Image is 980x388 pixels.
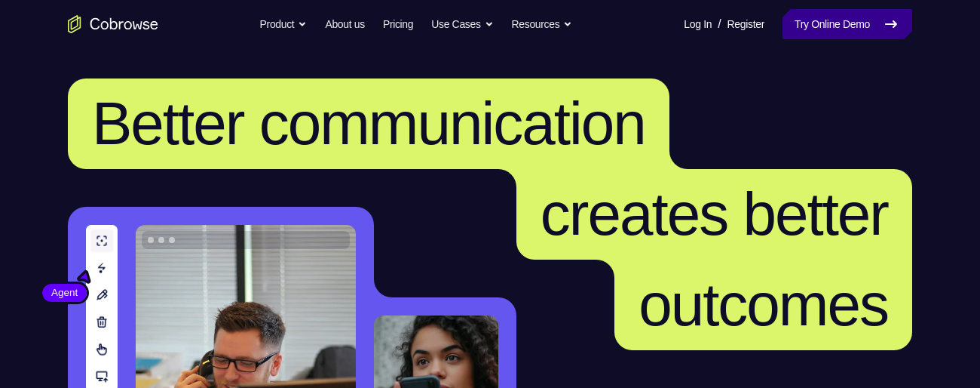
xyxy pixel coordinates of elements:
a: Try Online Demo [782,9,912,39]
a: Register [727,9,764,39]
a: Go to the home page [68,15,158,33]
a: Pricing [383,9,413,39]
a: About us [325,9,364,39]
span: outcomes [639,271,888,338]
button: Use Cases [431,9,493,39]
button: Product [260,9,308,39]
span: / [718,15,721,33]
span: creates better [541,180,888,248]
a: Log In [684,9,712,39]
button: Resources [512,9,573,39]
span: Better communication [92,90,645,157]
